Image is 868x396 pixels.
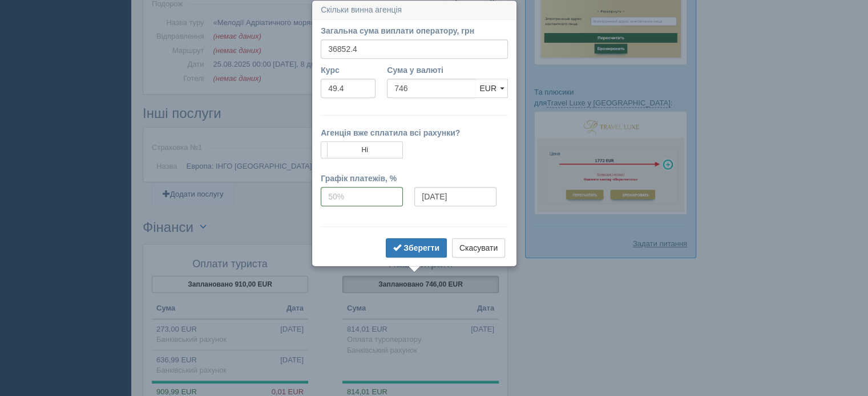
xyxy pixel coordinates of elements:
span: [DATE] [280,324,304,335]
a: Travel Luxe у [GEOGRAPHIC_DATA] [547,99,670,108]
td: Готелі [152,72,208,86]
td: Европа: ІНГО [GEOGRAPHIC_DATA] [DATE] - [DATE] [181,160,499,174]
td: Маршрут [152,44,208,58]
span: [DATE] [280,355,304,366]
b: Зберегти [403,243,439,252]
span: (немає даних) [213,46,261,55]
td: Агенція вже сплатила всі рахунки? [321,127,508,141]
td: 814,01 EUR [342,319,499,361]
a: EUR [475,79,508,98]
td: 636,99 EUR [152,350,308,381]
td: Назва туру [152,16,208,30]
h3: Інші послуги [143,106,508,121]
label: Загальна сума виплати оператору, грн [321,25,508,36]
span: Банківський рахунок [156,335,227,344]
td: 273,00 EUR [152,319,308,350]
span: Банківський рахунок [156,366,227,374]
th: Дата [230,299,308,319]
span: (немає даних) [213,74,261,83]
h3: Фінанси [143,218,508,238]
p: Та плюсики для : [534,87,687,108]
button: Скасувати [452,238,505,258]
span: 814,01 EUR [342,387,387,396]
b: Графік платежів, % [321,174,397,183]
button: Зберегти [386,238,447,258]
th: Дата [421,299,499,319]
label: Сума у валюті [387,64,508,76]
a: Задати питання [633,238,687,249]
td: Назва [152,160,181,174]
span: Оплата туроператору [347,335,421,344]
td: Відправлення [152,30,208,44]
button: Заплановано 746,00 EUR [342,276,499,293]
h3: Скільки винна агенція [313,1,516,19]
img: travel-luxe-%D0%BF%D0%BE%D0%B4%D0%B1%D0%BE%D1%80%D0%BA%D0%B0-%D1%81%D1%80%D0%BC-%D0%B4%D0%BB%D1%8... [534,111,687,215]
a: Додати послугу [152,183,233,206]
h4: Оплати туриста [152,259,308,270]
label: Курс [321,64,376,76]
span: Банківський рахунок [347,346,417,354]
span: (немає даних) [213,32,261,40]
span: [DATE] [471,324,494,335]
td: «Мелодії Адріатичного моря» [208,16,499,30]
td: Страховка № [152,136,202,160]
td: Дати [152,58,208,72]
span: 1 [198,143,202,152]
th: Сума [152,299,230,319]
span: EUR [479,84,496,93]
span: 909,99 EUR [152,387,197,396]
th: Сума [342,299,421,319]
td: 25.08.2025 00:00 [DATE], 8 днів [208,58,499,72]
button: Заплановано 910,00 EUR [152,276,308,293]
input: 50% [321,187,403,206]
label: Ні [321,142,402,158]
